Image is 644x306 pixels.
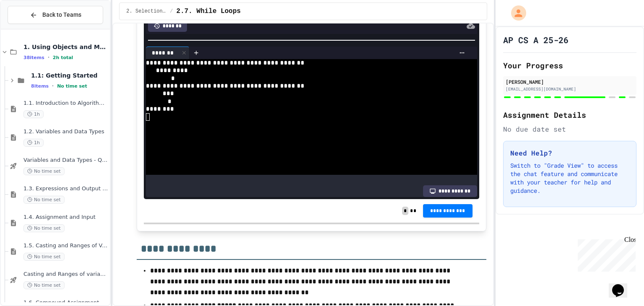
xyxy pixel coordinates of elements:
[502,3,528,23] div: My Account
[503,109,637,121] h2: Assignment Details
[503,34,569,46] h1: AP CS A 25-26
[23,157,108,164] span: Variables and Data Types - Quiz
[42,10,81,19] span: Back to Teams
[177,6,241,16] span: 2.7. While Loops
[170,8,173,15] span: /
[23,253,65,261] span: No time set
[57,83,87,89] span: No time set
[609,272,636,298] iframe: chat widget
[52,83,54,89] span: •
[23,43,108,51] span: 1. Using Objects and Methods
[23,242,108,249] span: 1.5. Casting and Ranges of Values
[574,236,636,272] iframe: chat widget
[506,86,634,92] div: [EMAIL_ADDRESS][DOMAIN_NAME]
[3,3,58,53] div: Chat with us now!Close
[53,55,73,60] span: 2h total
[510,161,630,195] p: Switch to "Grade View" to access the chat feature and communicate with your teacher for help and ...
[23,214,108,221] span: 1.4. Assignment and Input
[23,100,108,107] span: 1.1. Introduction to Algorithms, Programming, and Compilers
[23,281,65,289] span: No time set
[23,185,108,192] span: 1.3. Expressions and Output [New]
[23,167,65,175] span: No time set
[23,128,108,135] span: 1.2. Variables and Data Types
[23,224,65,232] span: No time set
[510,148,630,158] h3: Need Help?
[31,72,108,79] span: 1.1: Getting Started
[126,8,166,15] span: 2. Selection and Iteration
[23,196,65,204] span: No time set
[503,124,637,134] div: No due date set
[23,55,44,60] span: 38 items
[23,110,44,118] span: 1h
[23,139,44,147] span: 1h
[503,60,637,71] h2: Your Progress
[8,6,103,24] button: Back to Teams
[48,54,49,61] span: •
[23,271,108,278] span: Casting and Ranges of variables - Quiz
[31,83,49,89] span: 8 items
[506,78,634,86] div: [PERSON_NAME]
